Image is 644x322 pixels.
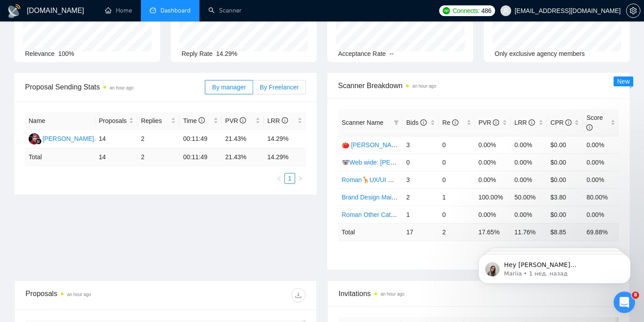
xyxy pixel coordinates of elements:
[292,292,305,299] span: download
[511,136,547,153] td: 0.00%
[583,153,619,171] td: 0.00%
[25,112,95,130] th: Name
[137,148,179,166] td: 2
[339,288,619,299] span: Invitations
[583,206,619,223] td: 0.00%
[161,7,191,14] span: Dashboard
[547,153,583,171] td: $0.00
[182,50,212,57] span: Reply Rate
[99,116,127,126] span: Proposals
[402,171,439,188] td: 3
[39,26,153,175] span: Hey [PERSON_NAME][EMAIL_ADDRESS][DOMAIN_NAME], Looks like your Upwork agency [PERSON_NAME] Design...
[95,112,137,130] th: Proposals
[586,114,603,131] span: Score
[511,223,547,241] td: 11.76 %
[439,153,475,171] td: 0
[298,176,303,181] span: right
[394,120,399,125] span: filter
[183,117,204,124] span: Time
[342,119,383,126] span: Scanner Name
[225,117,246,124] span: PVR
[274,173,284,184] button: left
[402,223,439,241] td: 17
[511,188,547,206] td: 50.00%
[551,119,572,126] span: CPR
[475,153,511,171] td: 0.00%
[342,194,421,201] a: Brand Design Main (Valeriia)
[402,153,439,171] td: 0
[632,292,639,299] span: 8
[443,7,450,14] img: upwork-logo.png
[342,141,501,148] a: 🍅 [PERSON_NAME] | UX/UI Wide: 10.07 - Bid in Range
[25,81,205,93] span: Proposal Sending Stats
[295,173,306,184] li: Next Page
[406,119,426,126] span: Bids
[25,50,55,57] span: Relevance
[276,176,282,181] span: left
[35,138,42,144] img: gigradar-bm.png
[25,148,95,166] td: Total
[39,34,154,42] p: Message from Mariia, sent 1 нед. назад
[342,176,509,183] a: Roman🦒UX/UI Wide: [PERSON_NAME] 03/07 quest 22/09
[95,130,137,148] td: 14
[583,136,619,153] td: 0.00%
[614,292,635,313] iframe: Intercom live chat
[25,288,165,302] div: Proposals
[285,174,295,183] a: 1
[141,116,169,126] span: Replies
[222,148,264,166] td: 21.43 %
[583,223,619,241] td: 69.88 %
[626,7,640,14] a: setting
[479,119,500,126] span: PVR
[284,173,295,184] li: 1
[199,117,205,123] span: info-circle
[338,80,619,91] span: Scanner Breakdown
[529,119,535,126] span: info-circle
[295,173,306,184] button: right
[390,50,394,57] span: --
[342,159,483,166] a: 🐨Web wide: [PERSON_NAME] 03/07 bid in range
[282,117,288,123] span: info-circle
[442,119,458,126] span: Re
[475,171,511,188] td: 0.00%
[475,223,511,241] td: 17.65 %
[511,171,547,188] td: 0.00%
[586,124,593,131] span: info-circle
[420,119,427,126] span: info-circle
[439,136,475,153] td: 0
[137,130,179,148] td: 2
[547,188,583,206] td: $3.80
[29,135,94,142] a: D[PERSON_NAME]
[222,130,264,148] td: 21.43%
[627,7,640,14] span: setting
[475,188,511,206] td: 100.00%
[95,148,137,166] td: 14
[412,84,436,89] time: an hour ago
[67,292,91,297] time: an hour ago
[583,188,619,206] td: 80.00%
[565,119,572,126] span: info-circle
[274,173,284,184] li: Previous Page
[439,206,475,223] td: 0
[137,112,179,130] th: Replies
[475,206,511,223] td: 0.00%
[547,136,583,153] td: $0.00
[453,6,479,16] span: Connects:
[110,85,133,90] time: an hour ago
[7,4,21,18] img: logo
[392,116,401,129] span: filter
[493,119,499,126] span: info-circle
[150,7,156,13] span: dashboard
[208,7,241,14] a: searchScanner
[402,206,439,223] td: 1
[212,84,246,91] span: By manager
[439,188,475,206] td: 1
[583,171,619,188] td: 0.00%
[547,171,583,188] td: $0.00
[338,50,386,57] span: Acceptance Rate
[29,133,40,144] img: D
[617,78,630,85] span: New
[381,292,404,297] time: an hour ago
[240,117,246,123] span: info-circle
